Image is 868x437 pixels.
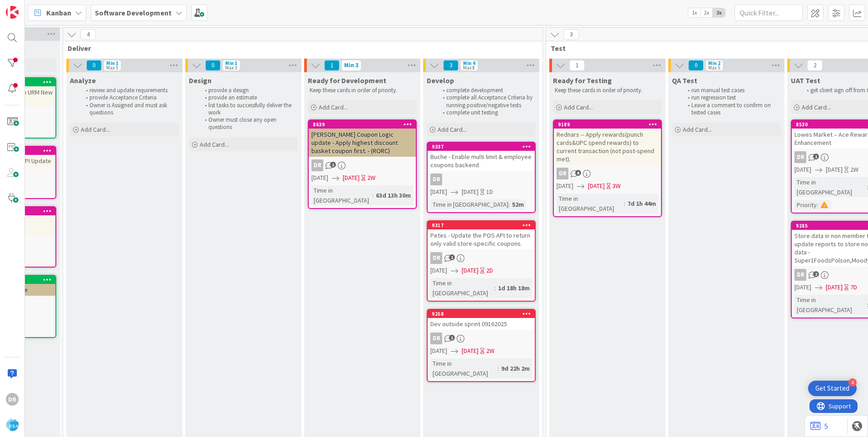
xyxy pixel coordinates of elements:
[432,311,535,317] div: 9258
[463,65,475,70] div: Max 8
[311,159,323,171] div: DR
[311,173,328,183] span: [DATE]
[683,102,779,117] li: Leave a comment to confirm on tested cases
[683,125,712,134] span: Add Card...
[430,266,447,275] span: [DATE]
[438,94,534,109] li: complete all Acceptance Criteria by running positive/negative tests
[344,63,359,68] div: Min 3
[6,393,19,406] div: DR
[850,283,857,292] div: 7D
[372,190,374,200] span: :
[428,310,535,318] div: 9258
[569,60,585,71] span: 1
[810,421,828,432] a: 5
[462,266,478,275] span: [DATE]
[794,165,811,174] span: [DATE]
[367,173,375,183] div: 2W
[443,60,459,71] span: 3
[498,363,499,373] span: :
[510,199,526,209] div: 52m
[486,266,493,275] div: 2D
[428,229,535,249] div: Petes - Update the POS API to return only valid store-specific coupons.
[588,181,605,191] span: [DATE]
[438,87,534,94] li: complete development
[374,190,413,200] div: 63d 13h 30m
[310,87,415,94] p: Keep these cards in order of priority.
[205,60,221,71] span: 0
[554,129,661,165] div: Rednars -- Apply rewards(punch cards&UPC spend rewards) to current transaction (not post-spend met).
[428,318,535,330] div: Dev outside sprint 09162025
[81,94,178,101] li: provide Acceptance Criteria
[708,65,720,70] div: Max 5
[95,8,172,17] b: Software Development
[428,151,535,171] div: Buche - Enable multi limit & employee coupons backend
[808,381,857,396] div: Open Get Started checklist, remaining modules: 4
[554,168,661,179] div: DR
[826,283,843,292] span: [DATE]
[80,29,96,40] span: 4
[6,6,19,19] img: Visit kanbanzone.com
[428,174,535,185] div: DR
[428,333,535,344] div: DR
[81,125,110,134] span: Add Card...
[688,60,704,71] span: 0
[324,60,340,71] span: 1
[557,168,568,179] div: DR
[688,8,700,17] span: 1x
[311,185,372,205] div: Time in [GEOGRAPHIC_DATA]
[427,76,454,85] span: Develop
[791,76,820,85] span: UAT Test
[343,173,360,183] span: [DATE]
[794,151,806,163] div: DR
[564,103,593,111] span: Add Card...
[735,5,803,21] input: Quick Filter...
[462,187,478,197] span: [DATE]
[225,61,237,65] div: Min 1
[486,346,494,356] div: 2W
[430,333,442,344] div: DR
[430,174,442,185] div: DR
[309,159,416,171] div: DR
[309,120,416,157] div: 8639[PERSON_NAME] Coupon Logic update - Apply highest discount basket coupon first. - (RORC)
[683,87,779,94] li: run manual test cases
[200,140,229,149] span: Add Card...
[553,76,612,85] span: Ready for Testing
[554,120,661,129] div: 9189
[554,120,661,165] div: 9189Rednars -- Apply rewards(punch cards&UPC spend rewards) to current transaction (not post-spen...
[81,102,178,117] li: Owner is Assigned and must ask questions
[794,295,867,315] div: Time in [GEOGRAPHIC_DATA]
[19,1,41,12] span: Support
[330,162,336,168] span: 1
[557,181,573,191] span: [DATE]
[428,143,535,151] div: 9337
[794,177,867,197] div: Time in [GEOGRAPHIC_DATA]
[430,199,508,209] div: Time in [GEOGRAPHIC_DATA]
[308,76,386,85] span: Ready for Development
[557,194,624,214] div: Time in [GEOGRAPHIC_DATA]
[428,221,535,249] div: 9317Petes - Update the POS API to return only valid store-specific coupons.
[672,76,697,85] span: QA Test
[430,278,494,298] div: Time in [GEOGRAPHIC_DATA]
[309,129,416,157] div: [PERSON_NAME] Coupon Logic update - Apply highest discount basket coupon first. - (RORC)
[826,165,843,174] span: [DATE]
[802,103,831,111] span: Add Card...
[430,252,442,264] div: DR
[430,358,498,378] div: Time in [GEOGRAPHIC_DATA]
[794,269,806,281] div: DR
[438,109,534,116] li: complete unit testing
[200,94,296,101] li: provide an estimate
[813,154,819,159] span: 1
[850,165,858,174] div: 2W
[612,181,621,191] div: 3W
[428,252,535,264] div: DR
[313,121,416,128] div: 8639
[713,8,725,17] span: 3x
[428,310,535,330] div: 9258Dev outside sprint 09162025
[106,65,118,70] div: Max 5
[555,87,660,94] p: Keep these cards in order of priority.
[815,384,849,393] div: Get Started
[575,170,581,176] span: 6
[700,8,713,17] span: 2x
[708,61,720,65] div: Min 2
[794,200,817,210] div: Priority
